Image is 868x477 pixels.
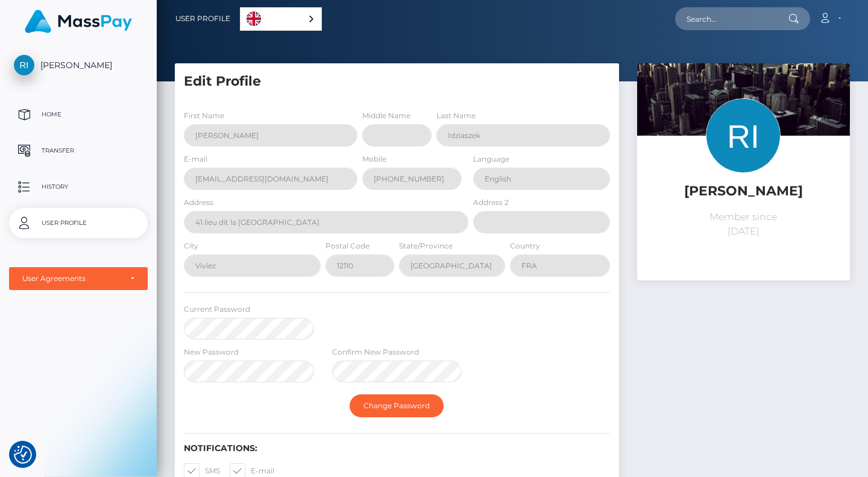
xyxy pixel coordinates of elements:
button: User Agreements [9,267,148,290]
a: Transfer [9,136,148,166]
div: Language [240,7,322,31]
label: State/Province [399,241,453,251]
a: Home [9,100,148,130]
label: Country [510,241,540,251]
p: User Profile [14,214,143,232]
label: Last Name [436,110,476,121]
label: New Password [184,347,239,358]
label: Language [473,154,509,165]
label: Address [184,197,213,208]
a: User Profile [9,208,148,238]
p: Transfer [14,142,143,160]
div: User Agreements [22,274,121,283]
p: Home [14,106,143,124]
span: [PERSON_NAME] [9,60,148,71]
h5: [PERSON_NAME] [646,182,841,201]
h6: Notifications: [184,443,610,453]
label: Middle Name [362,110,410,121]
label: Confirm New Password [332,347,419,358]
label: First Name [184,110,224,121]
label: Current Password [184,304,250,315]
label: City [184,241,198,251]
a: History [9,172,148,202]
label: E-mail [184,154,207,165]
input: Search... [675,7,788,30]
a: English [241,8,321,30]
img: Revisit consent button [14,446,32,464]
a: User Profile [175,6,230,31]
img: MassPay [25,10,132,33]
label: Address 2 [473,197,509,208]
img: ... [637,63,850,206]
aside: Language selected: English [240,7,322,31]
label: Postal Code [325,241,370,251]
h5: Edit Profile [184,72,610,91]
button: Change Password [350,394,444,417]
button: Consent Preferences [14,446,32,464]
p: Member since [DATE] [646,210,841,239]
label: Mobile [362,154,386,165]
p: History [14,178,143,196]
